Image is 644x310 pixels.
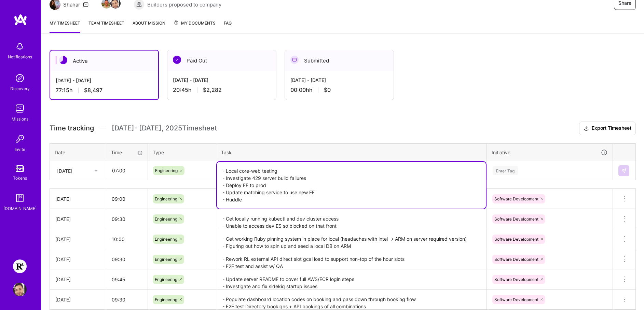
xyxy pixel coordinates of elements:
[13,259,27,273] img: Resilience Lab: Building a Health Tech Platform
[494,297,538,302] span: Software Development
[13,71,27,85] img: discovery
[50,51,158,71] div: Active
[324,86,331,94] span: $0
[290,76,388,84] div: [DATE] - [DATE]
[155,168,178,173] span: Engineering
[111,149,143,156] div: Time
[174,19,216,27] span: My Documents
[55,215,100,223] div: [DATE]
[14,14,27,26] img: logo
[57,167,72,174] div: [DATE]
[155,277,177,282] span: Engineering
[106,230,148,248] input: HH:MM
[173,56,181,64] img: Paid Out
[50,19,80,33] a: My timesheet
[217,210,486,228] textarea: - Get locally running kubectl and dev cluster access - Unable to access dev ES so blocked on that...
[621,168,627,173] img: Submit
[217,162,486,209] textarea: - Local core-web testing - Investigate 429 server build failures - Deploy FF to prod - Update mat...
[13,132,27,146] img: Invite
[285,50,394,71] div: Submitted
[148,143,216,161] th: Type
[3,205,37,212] div: [DOMAIN_NAME]
[56,87,153,94] div: 77:15 h
[217,250,486,269] textarea: - Rework RL external API direct slot gcal load to support non-top of the hour slots - E2E test an...
[173,86,271,94] div: 20:45 h
[10,85,30,92] div: Discovery
[11,283,28,296] a: User Avatar
[16,165,24,172] img: tokens
[83,2,88,7] i: icon Mail
[290,86,388,94] div: 00:00h h
[155,216,177,222] span: Engineering
[13,40,27,53] img: bell
[106,210,148,228] input: HH:MM
[147,1,221,8] span: Builders proposed to company
[12,115,28,123] div: Missions
[13,283,27,296] img: User Avatar
[579,122,636,135] button: Export Timesheet
[13,102,27,115] img: teamwork
[88,19,124,33] a: Team timesheet
[55,236,100,243] div: [DATE]
[217,290,486,309] textarea: - Populate dashboard location codes on booking and pass down through booking flow - E2E test Dire...
[15,146,25,153] div: Invite
[106,291,148,309] input: HH:MM
[50,124,94,132] span: Time tracking
[11,259,28,273] a: Resilience Lab: Building a Health Tech Platform
[107,161,147,180] input: HH:MM
[494,196,538,201] span: Software Development
[494,216,538,222] span: Software Development
[155,237,177,242] span: Engineering
[106,190,148,208] input: HH:MM
[55,195,100,202] div: [DATE]
[174,19,216,33] a: My Documents
[494,237,538,242] span: Software Development
[55,256,100,263] div: [DATE]
[155,257,177,262] span: Engineering
[494,277,538,282] span: Software Development
[217,230,486,249] textarea: - Get working Ruby pinning system in place for local (headaches with intel -> ARM on server requi...
[203,86,222,94] span: $2,282
[584,125,589,132] i: icon Download
[50,143,106,161] th: Date
[290,56,299,64] img: Submitted
[112,124,217,132] span: [DATE] - [DATE] , 2025 Timesheet
[155,196,177,201] span: Engineering
[224,19,232,33] a: FAQ
[63,1,80,8] div: Shahar
[55,276,100,283] div: [DATE]
[106,270,148,288] input: HH:MM
[94,169,98,172] i: icon Chevron
[133,19,165,33] a: About Mission
[493,165,518,176] div: Enter Tag
[56,77,153,84] div: [DATE] - [DATE]
[492,149,608,156] div: Initiative
[13,174,27,182] div: Tokens
[494,257,538,262] span: Software Development
[8,53,32,60] div: Notifications
[217,270,486,289] textarea: - Update server README to cover full AWS/ECR login steps - Investigate and fix sidekiq startup is...
[59,56,67,64] img: Active
[167,50,276,71] div: Paid Out
[155,297,177,302] span: Engineering
[13,191,27,205] img: guide book
[216,143,487,161] th: Task
[55,296,100,303] div: [DATE]
[84,87,102,94] span: $8,497
[173,76,271,84] div: [DATE] - [DATE]
[106,250,148,268] input: HH:MM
